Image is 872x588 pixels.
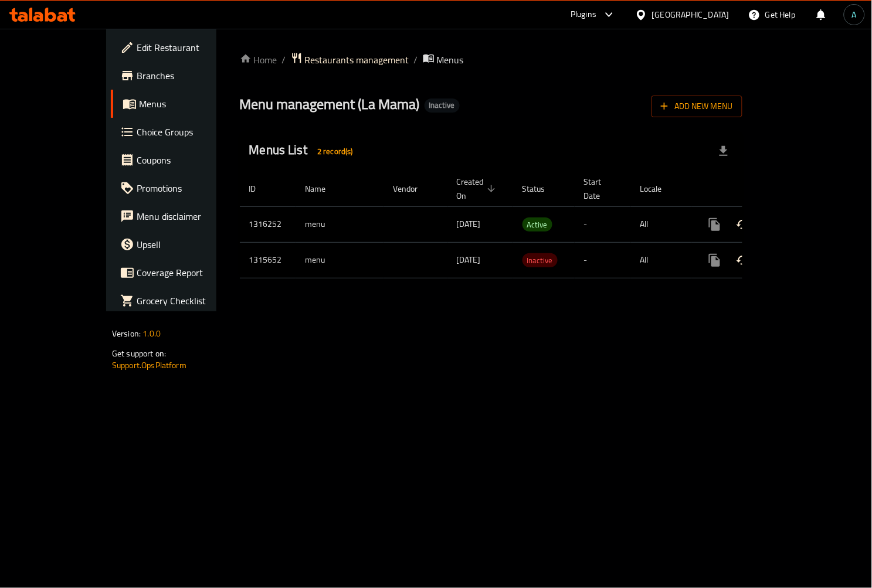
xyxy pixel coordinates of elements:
[249,141,360,161] h2: Menus List
[701,246,729,274] button: more
[522,254,558,267] span: Inactive
[522,217,552,232] div: Active
[137,209,242,223] span: Menu disclaimer
[457,252,481,267] span: [DATE]
[112,326,141,341] span: Version:
[142,326,161,341] span: 1.0.0
[111,259,252,287] a: Coverage Report
[137,294,242,308] span: Grocery Checklist
[457,175,499,203] span: Created On
[701,210,729,239] button: more
[661,99,733,114] span: Add New Menu
[310,146,360,157] span: 2 record(s)
[310,142,360,161] div: Total records count
[584,175,617,203] span: Start Date
[425,100,460,110] span: Inactive
[425,98,460,113] div: Inactive
[575,206,631,242] td: -
[729,210,757,239] button: Change Status
[111,287,252,315] a: Grocery Checklist
[631,206,691,242] td: All
[111,230,252,259] a: Upsell
[111,90,252,118] a: Menus
[111,146,252,174] a: Coupons
[457,216,481,232] span: [DATE]
[112,346,166,361] span: Get support on:
[729,246,757,274] button: Change Status
[137,266,242,280] span: Coverage Report
[240,91,420,117] span: Menu management ( La Mama )
[437,53,464,67] span: Menus
[522,253,558,267] div: Inactive
[137,69,242,83] span: Branches
[111,118,252,146] a: Choice Groups
[249,182,272,196] span: ID
[139,97,242,111] span: Menus
[710,137,738,165] div: Export file
[306,182,341,196] span: Name
[296,242,384,278] td: menu
[137,237,242,251] span: Upsell
[652,96,742,117] button: Add New Menu
[111,62,252,90] a: Branches
[240,242,296,278] td: 1315652
[522,218,552,232] span: Active
[305,53,409,67] span: Restaurants management
[137,40,242,55] span: Edit Restaurant
[112,358,186,373] a: Support.OpsPlatform
[137,153,242,167] span: Coupons
[640,182,677,196] span: Locale
[240,171,823,278] table: enhanced table
[282,53,286,67] li: /
[652,8,730,21] div: [GEOGRAPHIC_DATA]
[296,206,384,242] td: menu
[240,53,277,67] a: Home
[240,206,296,242] td: 1316252
[575,242,631,278] td: -
[852,8,857,21] span: A
[631,242,691,278] td: All
[291,52,409,67] a: Restaurants management
[111,174,252,202] a: Promotions
[137,181,242,195] span: Promotions
[571,8,596,22] div: Plugins
[240,52,742,67] nav: breadcrumb
[137,125,242,139] span: Choice Groups
[522,182,561,196] span: Status
[111,33,252,62] a: Edit Restaurant
[414,53,418,67] li: /
[393,182,433,196] span: Vendor
[691,171,823,207] th: Actions
[111,202,252,230] a: Menu disclaimer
